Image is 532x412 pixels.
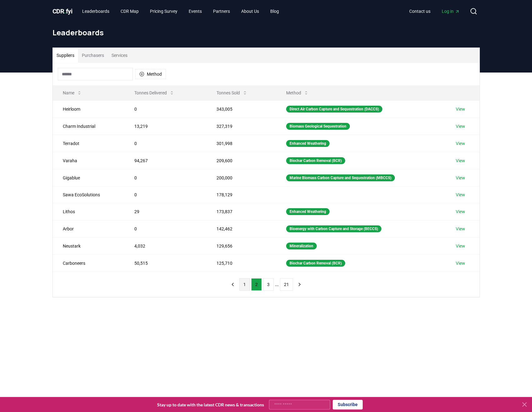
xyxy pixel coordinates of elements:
[456,140,465,147] a: View
[52,7,72,16] a: CDR.fyi
[184,6,207,17] a: Events
[456,243,465,249] a: View
[77,6,114,17] a: Leaderboards
[286,243,317,249] div: Mineralization
[236,6,264,17] a: About Us
[52,8,72,15] span: CDR fyi
[78,48,108,63] button: Purchasers
[53,203,124,220] td: Lithos
[442,8,460,14] span: Log in
[251,278,262,291] button: 2
[239,278,250,291] button: 1
[286,225,381,232] div: Bioenergy with Carbon Capture and Storage (BECCS)
[286,208,330,215] div: Enhanced Weathering
[456,106,465,112] a: View
[124,169,206,186] td: 0
[208,6,235,17] a: Partners
[77,6,284,17] nav: Main
[286,106,382,113] div: Direct Air Carbon Capture and Sequestration (DACCS)
[206,237,276,254] td: 129,656
[206,100,276,118] td: 343,005
[145,6,182,17] a: Pricing Survey
[275,281,279,288] li: ...
[58,87,87,99] button: Name
[124,152,206,169] td: 94,267
[53,152,124,169] td: Varaha
[227,278,238,291] button: previous page
[404,6,465,17] nav: Main
[286,260,345,267] div: Biochar Carbon Removal (BCR)
[456,192,465,198] a: View
[53,220,124,237] td: Arbor
[124,254,206,272] td: 50,515
[456,158,465,164] a: View
[124,220,206,237] td: 0
[294,278,305,291] button: next page
[124,203,206,220] td: 29
[124,186,206,203] td: 0
[263,278,274,291] button: 3
[52,28,480,38] h1: Leaderboards
[135,69,166,79] button: Method
[286,157,345,164] div: Biochar Carbon Removal (BCR)
[281,87,314,99] button: Method
[53,186,124,203] td: Sawa EcoSolutions
[437,6,465,17] a: Log in
[124,118,206,135] td: 13,219
[206,186,276,203] td: 178,129
[124,237,206,254] td: 4,032
[456,123,465,129] a: View
[404,6,435,17] a: Contact us
[53,135,124,152] td: Terradot
[206,135,276,152] td: 301,998
[124,135,206,152] td: 0
[53,169,124,186] td: Gigablue
[124,100,206,118] td: 0
[206,152,276,169] td: 209,600
[53,100,124,118] td: Heirloom
[456,226,465,232] a: View
[206,203,276,220] td: 173,837
[53,254,124,272] td: Carboneers
[280,278,293,291] button: 21
[456,209,465,215] a: View
[108,48,131,63] button: Services
[265,6,284,17] a: Blog
[64,8,66,15] span: .
[286,140,330,147] div: Enhanced Weathering
[53,118,124,135] td: Charm Industrial
[206,254,276,272] td: 125,710
[206,220,276,237] td: 142,462
[286,123,350,130] div: Biomass Geological Sequestration
[286,174,395,181] div: Marine Biomass Carbon Capture and Sequestration (MBCCS)
[53,237,124,254] td: Neustark
[53,48,78,63] button: Suppliers
[129,87,179,99] button: Tonnes Delivered
[116,6,144,17] a: CDR Map
[206,118,276,135] td: 327,319
[456,175,465,181] a: View
[206,169,276,186] td: 200,000
[456,260,465,266] a: View
[211,87,252,99] button: Tonnes Sold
